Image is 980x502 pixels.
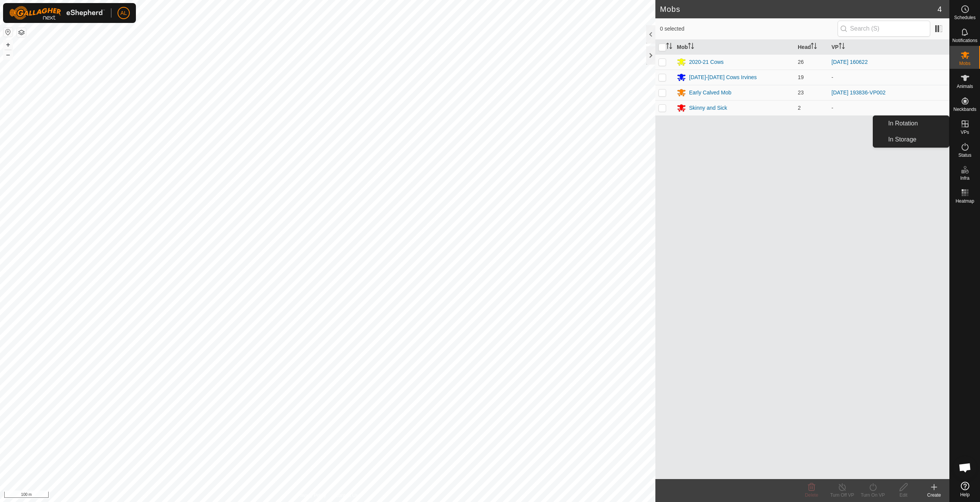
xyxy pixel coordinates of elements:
span: 26 [798,59,804,65]
th: Head [795,40,828,55]
button: Reset Map [3,28,13,37]
img: Gallagher Logo [9,6,105,20]
p-sorticon: Activate to sort [811,44,817,50]
a: Privacy Policy [297,492,326,499]
span: Animals [957,84,973,89]
span: Infra [960,176,969,180]
div: Skinny and Sick [689,104,727,112]
span: Help [960,492,970,497]
div: Edit [888,492,919,499]
span: AL [120,9,127,17]
span: Status [958,153,971,158]
a: Help [950,479,980,500]
li: In Rotation [873,116,949,131]
a: Open chat [954,456,977,479]
div: 2020-21 Cows [689,58,724,66]
span: 19 [798,74,804,80]
span: VPs [960,130,969,135]
span: In Storage [888,135,916,144]
button: + [3,40,13,49]
span: Delete [805,492,818,498]
span: Neckbands [953,107,976,112]
a: In Storage [884,132,949,147]
a: Contact Us [335,492,358,499]
div: Turn Off VP [827,492,857,499]
span: Schedules [954,15,975,20]
th: Mob [674,40,795,55]
button: Map Layers [17,28,26,37]
p-sorticon: Activate to sort [839,44,845,50]
span: 4 [938,3,942,15]
p-sorticon: Activate to sort [688,44,694,50]
h2: Mobs [660,5,938,14]
button: – [3,50,13,59]
span: 2 [798,105,801,111]
div: Turn On VP [857,492,888,499]
div: Create [919,492,949,499]
div: Early Calved Mob [689,89,732,97]
span: In Rotation [888,119,918,128]
td: - [828,100,949,115]
span: Notifications [952,38,977,43]
input: Search (S) [838,21,930,37]
td: - [828,70,949,85]
li: In Storage [873,132,949,147]
span: Mobs [959,61,970,66]
a: In Rotation [884,116,949,131]
div: [DATE]-[DATE] Cows Irvines [689,73,757,81]
a: [DATE] 193836-VP002 [831,89,885,96]
span: 0 selected [660,25,838,33]
th: VP [828,40,949,55]
a: [DATE] 160622 [831,59,868,65]
span: 23 [798,89,804,96]
span: Heatmap [955,199,974,203]
p-sorticon: Activate to sort [666,44,672,50]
